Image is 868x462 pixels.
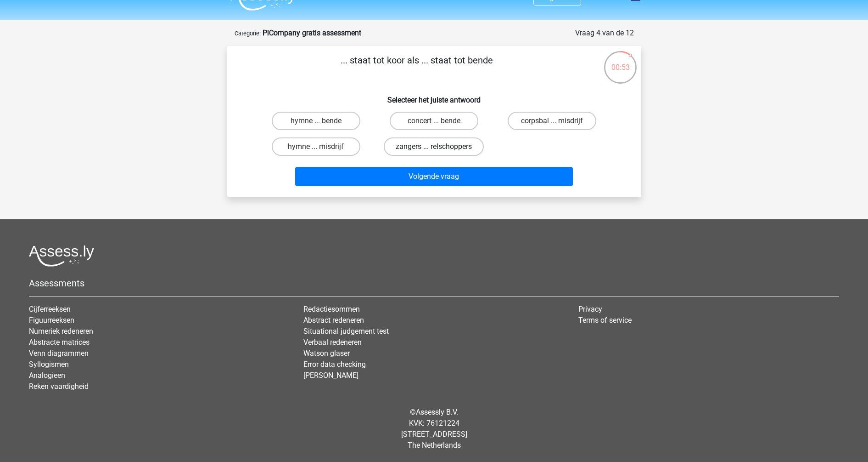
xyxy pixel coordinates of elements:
[303,371,358,380] a: [PERSON_NAME]
[603,50,638,73] div: 00:53
[29,382,89,391] a: Reken vaardigheid
[295,167,573,186] button: Volgende vraag
[29,316,74,325] a: Figuurreeksen
[390,112,478,130] label: concert ... bende
[303,316,364,325] a: Abstract redeneren
[578,316,632,325] a: Terms of service
[272,112,360,130] label: hymne ... bende
[22,399,846,458] div: © KVK: 76121224 [STREET_ADDRESS] The Netherlands
[29,371,65,380] a: Analogieen
[29,305,71,314] a: Cijferreeksen
[29,338,90,347] a: Abstracte matrices
[416,408,458,416] a: Assessly B.V.
[242,88,627,104] h6: Selecteer het juiste antwoord
[242,53,592,81] p: ... staat tot koor als ... staat tot bende
[575,28,634,39] div: Vraag 4 van de 12
[508,112,596,130] label: corpsbal ... misdrijf
[29,349,89,358] a: Venn diagrammen
[272,137,360,156] label: hymne ... misdrijf
[263,29,361,37] strong: PiCompany gratis assessment
[384,137,484,156] label: zangers ... relschoppers
[29,327,93,336] a: Numeriek redeneren
[303,305,360,314] a: Redactiesommen
[303,349,350,358] a: Watson glaser
[29,278,839,289] h5: Assessments
[303,338,362,347] a: Verbaal redeneren
[29,360,69,369] a: Syllogismen
[29,245,94,267] img: Assessly logo
[235,30,261,37] small: Categorie:
[303,327,389,336] a: Situational judgement test
[303,360,366,369] a: Error data checking
[578,305,602,314] a: Privacy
